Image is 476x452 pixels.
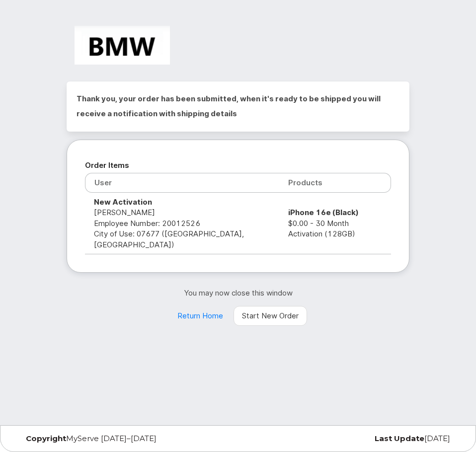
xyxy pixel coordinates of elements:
strong: Copyright [26,434,66,443]
strong: Last Update [375,434,424,443]
div: MyServe [DATE]–[DATE] [18,435,238,443]
h2: Thank you, your order has been submitted, when it's ready to be shipped you will receive a notifi... [77,91,399,122]
a: Start New Order [234,306,307,326]
iframe: Messenger Launcher [433,409,469,445]
img: BMW Manufacturing Co LLC [75,26,170,65]
td: $0.00 - 30 Month Activation (128GB) [279,193,391,254]
span: Employee Number: 20012526 [94,219,200,228]
strong: iPhone 16e (Black) [288,208,359,217]
p: You may now close this window [67,288,409,298]
th: User [85,173,279,192]
div: [DATE] [238,435,458,443]
th: Products [279,173,391,192]
strong: New Activation [94,197,152,207]
a: Return Home [169,306,232,326]
td: [PERSON_NAME] City of Use: 07677 ([GEOGRAPHIC_DATA], [GEOGRAPHIC_DATA]) [85,193,279,254]
h2: Order Items [85,158,391,173]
